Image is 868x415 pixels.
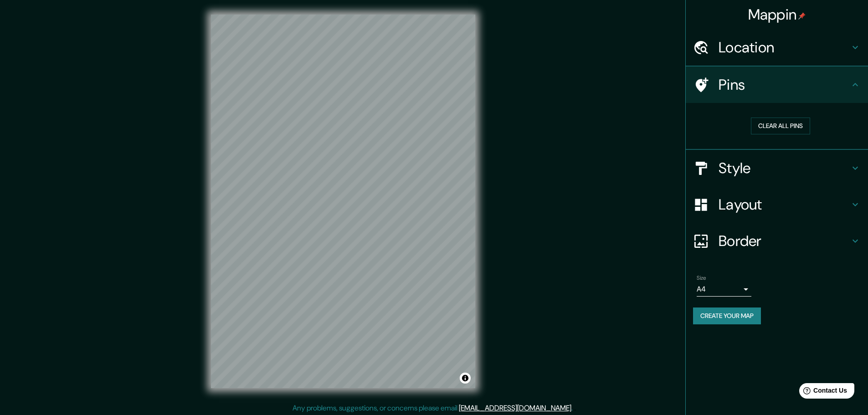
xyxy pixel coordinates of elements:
button: Create your map [693,307,761,324]
iframe: Help widget launcher [787,379,858,405]
div: Style [686,150,868,186]
div: Border [686,223,868,259]
div: . [574,403,576,414]
h4: Layout [719,195,850,214]
h4: Pins [719,76,850,94]
h4: Location [719,38,850,56]
img: pin-icon.png [798,12,806,20]
h4: Border [719,232,850,250]
div: Layout [686,186,868,223]
div: A4 [697,282,751,297]
canvas: Map [211,15,475,388]
label: Size [697,274,706,282]
h4: Style [719,159,850,177]
button: Toggle attribution [460,373,471,384]
div: Pins [686,67,868,103]
div: Location [686,29,868,66]
h4: Mappin [748,5,806,24]
button: Clear all pins [751,118,810,134]
div: . [573,403,574,414]
p: Any problems, suggestions, or concerns please email . [293,403,573,414]
a: [EMAIL_ADDRESS][DOMAIN_NAME] [459,403,571,413]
